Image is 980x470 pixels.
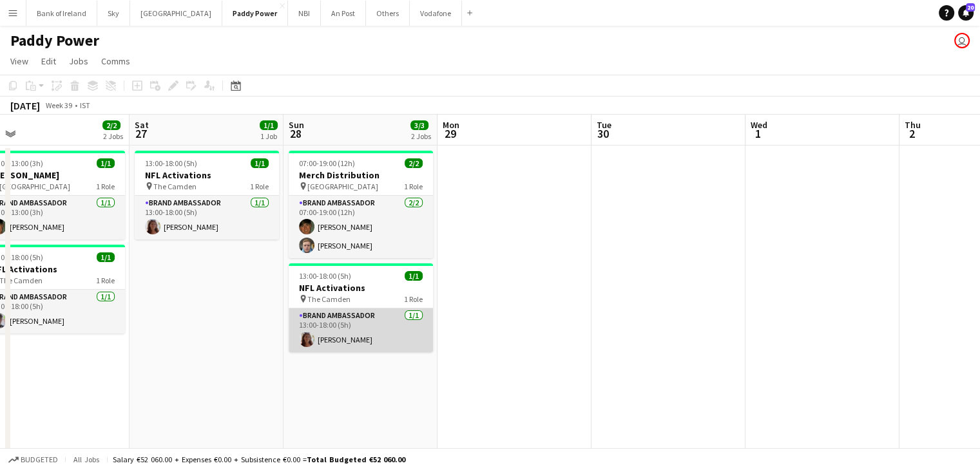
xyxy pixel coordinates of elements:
[749,126,767,141] span: 1
[251,158,269,168] span: 1/1
[307,455,405,464] span: Total Budgeted €52 060.00
[133,126,149,141] span: 27
[135,119,149,131] span: Sat
[366,1,410,26] button: Others
[299,158,355,168] span: 07:00-19:00 (12h)
[97,252,115,262] span: 1/1
[96,182,115,191] span: 1 Role
[287,126,304,141] span: 28
[101,55,130,67] span: Comms
[135,169,279,181] h3: NFL Activations
[958,5,974,21] a: 20
[595,126,611,141] span: 30
[113,455,405,464] div: Salary €52 060.00 + Expenses €0.00 + Subsistence €0.00 =
[10,31,99,50] h1: Paddy Power
[289,263,433,352] app-job-card: 13:00-18:00 (5h)1/1NFL Activations The Camden1 RoleBrand Ambassador1/113:00-18:00 (5h)[PERSON_NAME]
[260,120,278,130] span: 1/1
[288,1,321,26] button: NBI
[96,53,135,70] a: Comms
[905,119,921,131] span: Thu
[26,1,97,26] button: Bank of Ireland
[71,455,102,464] span: All jobs
[410,1,462,26] button: Vodafone
[222,1,288,26] button: Paddy Power
[597,119,611,131] span: Tue
[153,182,197,191] span: The Camden
[411,131,431,141] div: 2 Jobs
[43,100,75,110] span: Week 39
[80,100,90,110] div: IST
[321,1,366,26] button: An Post
[36,53,61,70] a: Edit
[145,158,197,168] span: 13:00-18:00 (5h)
[97,1,130,26] button: Sky
[103,131,123,141] div: 2 Jobs
[96,276,115,285] span: 1 Role
[404,294,423,304] span: 1 Role
[260,131,277,141] div: 1 Job
[289,119,304,131] span: Sun
[404,182,423,191] span: 1 Role
[10,99,40,112] div: [DATE]
[299,271,351,281] span: 13:00-18:00 (5h)
[41,55,56,67] span: Edit
[289,308,433,352] app-card-role: Brand Ambassador1/113:00-18:00 (5h)[PERSON_NAME]
[410,120,428,130] span: 3/3
[102,120,120,130] span: 2/2
[6,453,60,467] button: Budgeted
[751,119,767,131] span: Wed
[307,294,351,304] span: The Camden
[5,53,34,70] a: View
[135,151,279,240] app-job-card: 13:00-18:00 (5h)1/1NFL Activations The Camden1 RoleBrand Ambassador1/113:00-18:00 (5h)[PERSON_NAME]
[441,126,459,141] span: 29
[135,196,279,240] app-card-role: Brand Ambassador1/113:00-18:00 (5h)[PERSON_NAME]
[97,158,115,168] span: 1/1
[10,55,28,67] span: View
[405,158,423,168] span: 2/2
[250,182,269,191] span: 1 Role
[289,282,433,294] h3: NFL Activations
[954,33,970,48] app-user-avatar: Katie Shovlin
[289,151,433,258] app-job-card: 07:00-19:00 (12h)2/2Merch Distribution [GEOGRAPHIC_DATA]1 RoleBrand Ambassador2/207:00-19:00 (12h...
[69,55,88,67] span: Jobs
[64,53,93,70] a: Jobs
[903,126,921,141] span: 2
[307,182,378,191] span: [GEOGRAPHIC_DATA]
[405,271,423,281] span: 1/1
[289,169,433,181] h3: Merch Distribution
[289,196,433,258] app-card-role: Brand Ambassador2/207:00-19:00 (12h)[PERSON_NAME][PERSON_NAME]
[130,1,222,26] button: [GEOGRAPHIC_DATA]
[966,3,975,12] span: 20
[443,119,459,131] span: Mon
[21,455,58,464] span: Budgeted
